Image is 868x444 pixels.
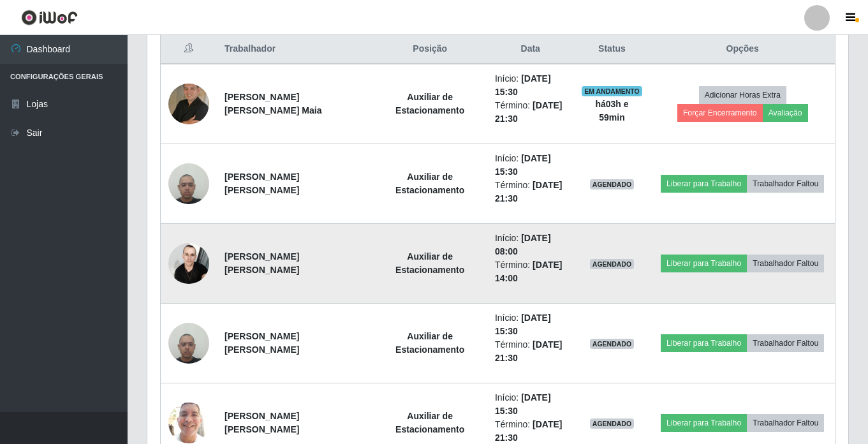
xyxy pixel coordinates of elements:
time: [DATE] 15:30 [495,313,551,336]
strong: há 03 h e 59 min [595,99,628,122]
span: AGENDADO [590,418,635,429]
button: Trabalhador Faltou [747,334,824,352]
strong: Auxiliar de Estacionamento [395,92,464,115]
button: Liberar para Trabalho [661,414,747,432]
li: Início: [495,152,566,179]
img: CoreUI Logo [21,10,78,26]
button: Adicionar Horas Extra [699,86,786,104]
img: 1693507860054.jpeg [168,156,209,211]
strong: [PERSON_NAME] [PERSON_NAME] [224,411,299,434]
img: 1693507860054.jpeg [168,316,209,370]
li: Término: [495,179,566,205]
th: Data [487,34,574,64]
strong: Auxiliar de Estacionamento [395,411,464,434]
span: EM ANDAMENTO [582,86,642,96]
th: Status [574,34,651,64]
th: Opções [650,34,835,64]
li: Início: [495,232,566,258]
span: AGENDADO [590,339,635,349]
button: Forçar Encerramento [677,104,763,122]
span: AGENDADO [590,179,635,189]
button: Liberar para Trabalho [661,175,747,193]
time: [DATE] 15:30 [495,73,551,97]
li: Término: [495,99,566,126]
span: AGENDADO [590,259,635,269]
strong: [PERSON_NAME] [PERSON_NAME] [224,251,299,275]
button: Trabalhador Faltou [747,414,824,432]
strong: Auxiliar de Estacionamento [395,331,464,355]
button: Liberar para Trabalho [661,255,747,272]
strong: [PERSON_NAME] [PERSON_NAME] Maia [224,92,321,115]
li: Início: [495,72,566,99]
li: Início: [495,391,566,418]
li: Início: [495,311,566,338]
li: Término: [495,258,566,285]
button: Trabalhador Faltou [747,255,824,272]
time: [DATE] 15:30 [495,392,551,416]
time: [DATE] 15:30 [495,153,551,177]
strong: Auxiliar de Estacionamento [395,251,464,275]
th: Posição [372,34,487,64]
th: Trabalhador [217,34,372,64]
strong: Auxiliar de Estacionamento [395,172,464,195]
img: 1679057425949.jpeg [168,84,209,124]
strong: [PERSON_NAME] [PERSON_NAME] [224,331,299,355]
button: Avaliação [763,104,808,122]
button: Trabalhador Faltou [747,175,824,193]
img: 1747925689059.jpeg [168,236,209,290]
li: Término: [495,338,566,365]
strong: [PERSON_NAME] [PERSON_NAME] [224,172,299,195]
button: Liberar para Trabalho [661,334,747,352]
time: [DATE] 08:00 [495,233,551,256]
